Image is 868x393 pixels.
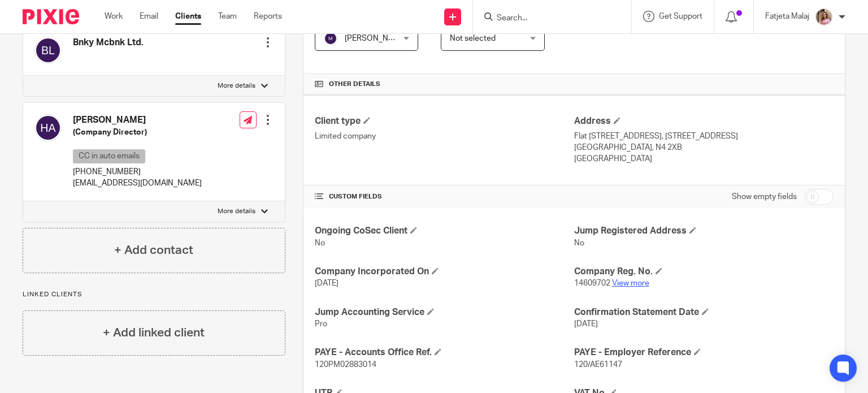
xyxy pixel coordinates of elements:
[73,114,202,126] h4: [PERSON_NAME]
[218,81,255,90] p: More details
[574,239,584,247] span: No
[175,11,201,22] a: Clients
[315,239,325,247] span: No
[496,14,597,24] input: Search
[73,37,144,49] h4: Bnky Mcbnk Ltd.
[34,37,62,64] img: svg%3E
[105,11,123,22] a: Work
[315,279,338,287] span: [DATE]
[315,131,574,142] p: Limited company
[73,149,145,163] p: CC in auto emails
[73,127,202,138] h5: (Company Director)
[23,9,79,24] img: Pixie
[254,11,282,22] a: Reports
[73,178,202,189] p: [EMAIL_ADDRESS][DOMAIN_NAME]
[732,191,797,202] label: Show empty fields
[315,306,574,318] h4: Jump Accounting Service
[659,12,702,20] span: Get Support
[315,225,574,237] h4: Ongoing CoSec Client
[315,347,574,359] h4: PAYE - Accounts Office Ref.
[574,306,834,318] h4: Confirmation Statement Date
[315,115,574,127] h4: Client type
[815,8,833,26] img: MicrosoftTeams-image%20(5).png
[324,32,337,45] img: svg%3E
[574,131,834,142] p: Flat [STREET_ADDRESS], [STREET_ADDRESS]
[73,166,202,178] p: [PHONE_NUMBER]
[315,320,327,328] span: Pro
[574,115,834,127] h4: Address
[23,290,285,299] p: Linked clients
[315,266,574,278] h4: Company Incorporated On
[765,11,809,22] p: Fatjeta Malaj
[574,279,610,287] span: 14609702
[574,266,834,278] h4: Company Reg. No.
[574,361,622,369] span: 120/AE61147
[218,207,255,216] p: More details
[574,142,834,153] p: [GEOGRAPHIC_DATA], N4 2XB
[140,11,158,22] a: Email
[345,34,407,42] span: [PERSON_NAME]
[574,153,834,165] p: [GEOGRAPHIC_DATA]
[114,241,193,259] h4: + Add contact
[574,347,834,359] h4: PAYE - Employer Reference
[315,192,574,201] h4: CUSTOM FIELDS
[329,80,380,89] span: Other details
[34,114,62,141] img: svg%3E
[574,225,834,237] h4: Jump Registered Address
[103,324,205,342] h4: + Add linked client
[218,11,237,22] a: Team
[315,361,376,369] span: 120PM02883014
[574,320,598,328] span: [DATE]
[612,279,649,287] a: View more
[450,34,496,42] span: Not selected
